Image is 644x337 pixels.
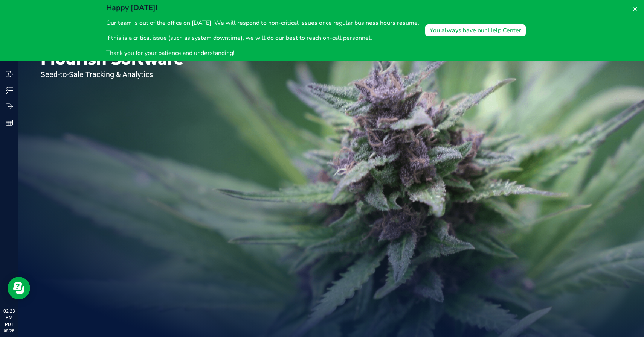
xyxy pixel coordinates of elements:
[6,103,13,110] inline-svg: Outbound
[3,308,15,328] p: 02:23 PM PDT
[106,33,419,43] p: If this is a critical issue (such as system downtime), we will do our best to reach on-call perso...
[6,87,13,94] inline-svg: Inventory
[430,26,521,35] div: You always have our Help Center
[41,71,184,78] p: Seed-to-Sale Tracking & Analytics
[106,3,419,12] h2: Happy [DATE]!
[8,277,30,299] iframe: Resource center
[106,18,419,27] p: Our team is out of the office on [DATE]. We will respond to non-critical issues once regular busi...
[6,70,13,78] inline-svg: Inbound
[41,52,184,67] p: Flourish Software
[6,119,13,126] inline-svg: Reports
[106,49,419,58] p: Thank you for your patience and understanding!
[3,328,15,334] p: 08/25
